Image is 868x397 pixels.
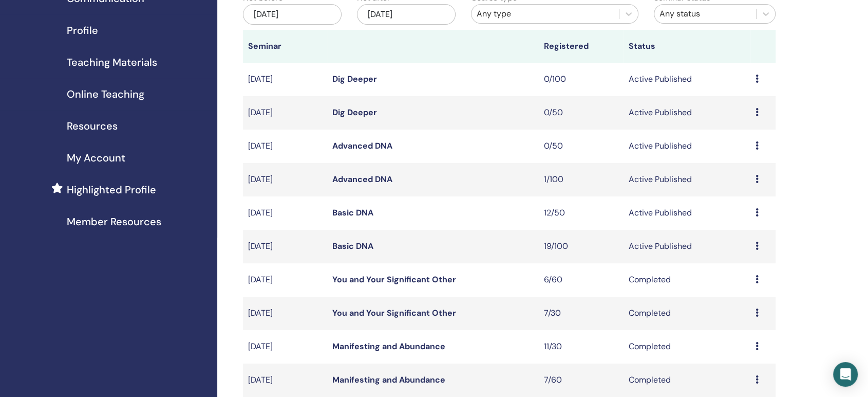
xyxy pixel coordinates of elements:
td: Active Published [624,130,750,163]
td: Active Published [624,163,750,196]
th: Status [624,30,750,63]
td: [DATE] [243,96,328,130]
td: Active Published [624,196,750,230]
td: [DATE] [243,196,328,230]
div: [DATE] [357,4,456,25]
span: Resources [67,118,118,134]
td: [DATE] [243,63,328,96]
td: 6/60 [539,263,624,297]
td: Active Published [624,230,750,263]
a: You and Your Significant Other [332,308,456,318]
div: [DATE] [243,4,342,25]
td: [DATE] [243,130,328,163]
span: Teaching Materials [67,55,157,70]
td: Active Published [624,96,750,130]
td: [DATE] [243,364,328,397]
td: 0/50 [539,96,624,130]
td: 7/60 [539,364,624,397]
a: Basic DNA [332,241,373,251]
td: Completed [624,263,750,297]
td: Completed [624,330,750,364]
a: Advanced DNA [332,140,392,151]
div: Any status [659,8,751,20]
td: [DATE] [243,297,328,330]
td: 1/100 [539,163,624,196]
th: Seminar [243,30,328,63]
td: 0/50 [539,130,624,163]
a: Dig Deeper [332,74,377,84]
td: Active Published [624,63,750,96]
span: Highlighted Profile [67,182,156,197]
div: Open Intercom Messenger [833,362,858,387]
span: Profile [67,23,98,38]
td: 0/100 [539,63,624,96]
span: Member Resources [67,214,161,229]
a: Manifesting and Abundance [332,374,445,385]
span: My Account [67,150,125,166]
td: [DATE] [243,230,328,263]
th: Registered [539,30,624,63]
a: Advanced DNA [332,174,392,185]
td: [DATE] [243,330,328,364]
td: 12/50 [539,196,624,230]
a: Manifesting and Abundance [332,341,445,352]
td: Completed [624,297,750,330]
td: 7/30 [539,297,624,330]
div: Any type [477,8,614,20]
span: Online Teaching [67,86,144,102]
td: 19/100 [539,230,624,263]
td: Completed [624,364,750,397]
td: 11/30 [539,330,624,364]
a: You and Your Significant Other [332,274,456,285]
td: [DATE] [243,163,328,196]
a: Basic DNA [332,207,373,218]
td: [DATE] [243,263,328,297]
a: Dig Deeper [332,107,377,118]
